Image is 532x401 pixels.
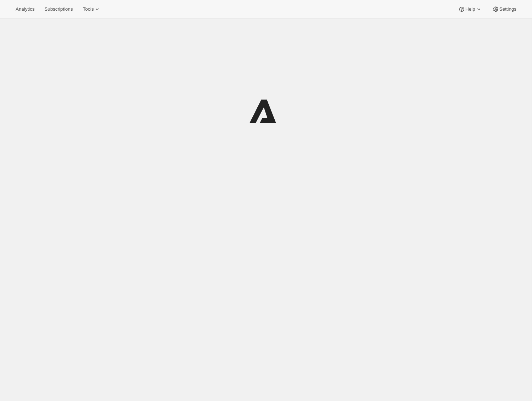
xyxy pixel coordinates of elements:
[83,6,94,12] span: Tools
[499,6,516,12] span: Settings
[465,6,475,12] span: Help
[78,4,105,14] button: Tools
[44,6,73,12] span: Subscriptions
[40,4,77,14] button: Subscriptions
[16,6,34,12] span: Analytics
[488,4,521,14] button: Settings
[454,4,486,14] button: Help
[11,4,39,14] button: Analytics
